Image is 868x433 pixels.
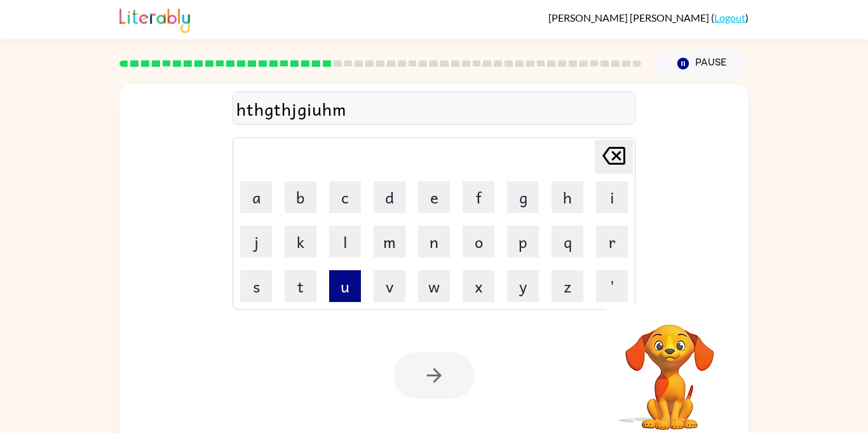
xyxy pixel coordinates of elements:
[240,226,272,258] button: j
[329,226,361,258] button: l
[596,226,628,258] button: r
[656,49,749,78] button: Pause
[374,181,405,213] button: d
[507,181,539,213] button: g
[714,11,745,24] a: Logout
[285,226,316,258] button: k
[374,226,405,258] button: m
[236,95,632,122] div: hthgthjgiuhm
[463,270,494,302] button: x
[329,270,361,302] button: u
[552,270,583,302] button: z
[119,5,190,33] img: Literably
[507,270,539,302] button: y
[418,270,450,302] button: w
[240,270,272,302] button: s
[285,270,316,302] button: t
[463,226,494,258] button: o
[606,305,733,432] video: Your browser must support playing .mp4 files to use Literably. Please try using another browser.
[418,226,450,258] button: n
[548,11,711,24] span: [PERSON_NAME] [PERSON_NAME]
[418,181,450,213] button: e
[596,270,628,302] button: '
[329,181,361,213] button: c
[552,226,583,258] button: q
[374,270,405,302] button: v
[596,181,628,213] button: i
[240,181,272,213] button: a
[507,226,539,258] button: p
[463,181,494,213] button: f
[552,181,583,213] button: h
[285,181,316,213] button: b
[548,11,749,24] div: ( )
